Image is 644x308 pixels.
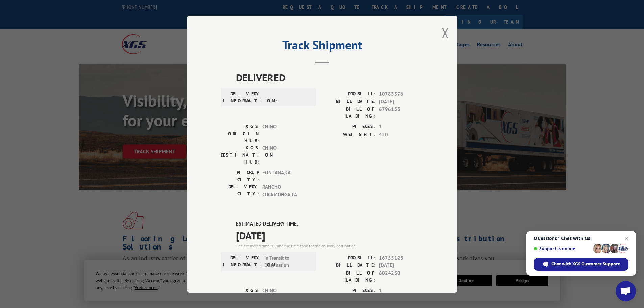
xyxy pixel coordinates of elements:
[262,123,308,144] span: CHINO
[262,144,308,166] span: CHINO
[221,169,259,183] label: PICKUP CITY:
[236,243,424,249] div: The estimated time is using the time zone for the delivery destination.
[379,131,424,138] span: 420
[236,70,424,85] span: DELIVERED
[236,228,424,243] span: [DATE]
[379,254,424,262] span: 16755128
[221,40,424,53] h2: Track Shipment
[379,269,424,283] span: 6024250
[322,123,376,131] label: PIECES:
[379,98,424,105] span: [DATE]
[322,131,376,138] label: WEIGHT:
[322,254,376,262] label: PROBILL:
[379,123,424,131] span: 1
[221,123,259,144] label: XGS ORIGIN HUB:
[534,246,591,251] span: Support is online
[221,287,259,308] label: XGS ORIGIN HUB:
[236,220,424,228] label: ESTIMATED DELIVERY TIME:
[442,24,449,42] button: Close modal
[623,234,631,242] span: Close chat
[262,169,308,183] span: FONTANA , CA
[223,90,261,104] label: DELIVERY INFORMATION:
[379,262,424,269] span: [DATE]
[534,258,628,271] div: Chat with XGS Customer Support
[262,183,308,198] span: RANCHO CUCAMONGA , CA
[322,269,376,283] label: BILL OF LADING:
[264,254,310,269] span: In Transit to Destination
[551,261,620,267] span: Chat with XGS Customer Support
[534,236,628,241] span: Questions? Chat with us!
[379,90,424,98] span: 10783376
[322,262,376,269] label: BILL DATE:
[262,287,308,308] span: CHINO
[616,281,636,301] div: Open chat
[223,254,261,269] label: DELIVERY INFORMATION:
[322,98,376,105] label: BILL DATE:
[221,144,259,166] label: XGS DESTINATION HUB:
[322,287,376,294] label: PIECES:
[322,105,376,120] label: BILL OF LADING:
[322,90,376,98] label: PROBILL:
[379,105,424,120] span: 6796153
[379,287,424,294] span: 1
[221,183,259,198] label: DELIVERY CITY:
